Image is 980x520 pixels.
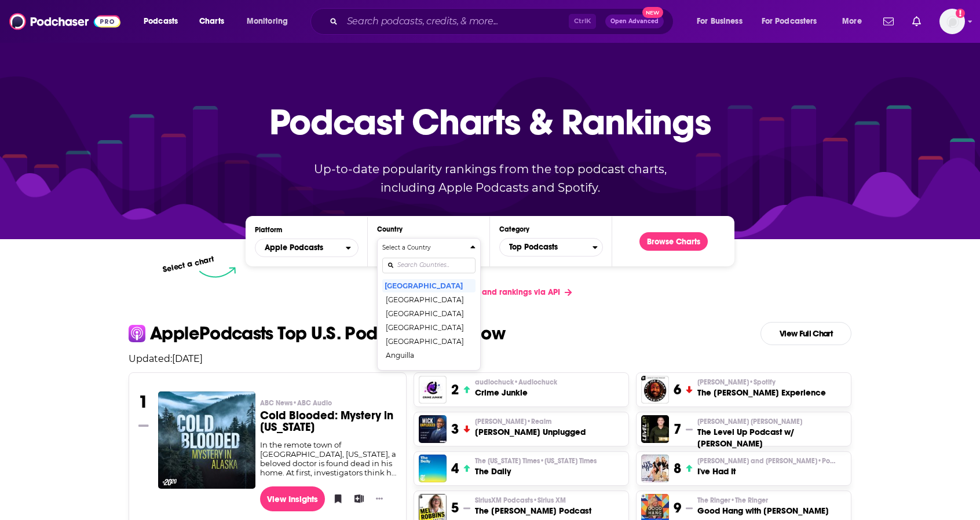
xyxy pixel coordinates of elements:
p: Apple Podcasts Top U.S. Podcasts Right Now [150,324,505,343]
button: Browse Charts [639,232,708,251]
span: • Realm [526,418,551,426]
button: Anguilla [382,348,476,362]
span: Charts [199,13,224,30]
p: Up-to-date popularity rankings from the top podcast charts, including Apple Podcasts and Spotify. [291,160,689,197]
h3: Cold Blooded: Mystery in [US_STATE] [260,410,397,433]
button: open menu [834,12,876,31]
a: Cold Blooded: Mystery in Alaska [158,391,255,488]
a: Show notifications dropdown [908,12,926,31]
button: Show profile menu [939,9,965,34]
button: open menu [754,12,834,31]
h3: The [PERSON_NAME] Podcast [475,505,591,517]
p: The Ringer • The Ringer [697,496,829,505]
h3: The [PERSON_NAME] Experience [697,387,826,398]
img: Podchaser - Follow, Share and Rate Podcasts [9,10,120,32]
button: [GEOGRAPHIC_DATA] [382,320,476,334]
p: SiriusXM Podcasts • Sirius XM [475,496,591,505]
button: [GEOGRAPHIC_DATA] [382,362,476,376]
a: View Insights [260,486,326,511]
button: Add to List [350,490,362,507]
a: Get podcast charts and rankings via API [398,278,581,306]
button: [GEOGRAPHIC_DATA] [382,334,476,348]
span: ABC News [260,398,332,408]
span: SiriusXM Podcasts [475,496,566,505]
p: Jennifer Welch and Angie Sullivan • PodcastOne [697,456,836,466]
p: Podcast Charts & Rankings [269,84,711,159]
span: • PodcastOne [817,457,862,465]
h3: 4 [451,460,459,477]
img: The Daily [419,455,447,482]
span: Ctrl K [569,14,596,29]
span: • [US_STATE] Times [540,457,597,465]
button: Categories [499,238,603,257]
h3: 6 [674,381,681,398]
span: Podcasts [144,13,178,30]
span: More [842,13,862,30]
span: • The Ringer [730,496,768,504]
a: Crime Junkie [419,376,447,404]
a: Charts [192,12,231,31]
button: open menu [239,12,303,31]
h3: 5 [451,499,459,517]
a: [PERSON_NAME]•SpotifyThe [PERSON_NAME] Experience [697,378,826,398]
span: The Ringer [697,496,768,505]
button: Countries [377,238,481,371]
h3: Crime Junkie [475,387,557,398]
h3: Good Hang with [PERSON_NAME] [697,505,829,517]
a: Cold Blooded: Mystery in Alaska [158,391,255,489]
p: Joe Rogan • Spotify [697,378,826,387]
a: Show notifications dropdown [879,12,898,31]
span: • Audiochuck [514,378,557,386]
span: For Podcasters [762,13,817,30]
a: ABC News•ABC AudioCold Blooded: Mystery in [US_STATE] [260,398,397,440]
p: ABC News • ABC Audio [260,398,397,408]
h3: [PERSON_NAME] Unplugged [475,426,586,438]
svg: Add a profile image [956,9,965,18]
button: [GEOGRAPHIC_DATA] [382,306,476,320]
h3: The Daily [475,466,597,477]
span: Logged in as BrunswickDigital [939,9,965,34]
h2: Platforms [255,239,359,257]
h3: 7 [674,420,681,438]
a: The [US_STATE] Times•[US_STATE] TimesThe Daily [475,456,597,477]
p: Select a chart [162,254,215,274]
a: The Joe Rogan Experience [641,376,669,404]
button: [GEOGRAPHIC_DATA] [382,292,476,306]
span: Apple Podcasts [265,244,323,252]
p: Mick Hunt • Realm [475,417,586,426]
img: Mick Unplugged [419,415,447,443]
span: • Spotify [749,378,776,386]
a: The Level Up Podcast w/ Paul Alex [641,415,669,443]
h3: 9 [674,499,681,517]
h3: I've Had It [697,466,836,477]
span: The [US_STATE] Times [475,456,597,466]
img: I've Had It [641,455,669,482]
span: • Sirius XM [533,496,566,504]
input: Search Countries... [382,258,476,273]
span: [PERSON_NAME] and [PERSON_NAME] [697,456,836,466]
span: • ABC Audio [292,399,332,407]
button: open menu [255,239,359,257]
h3: 3 [451,420,459,438]
h3: 1 [138,391,148,412]
h4: Select a Country [382,245,466,251]
span: Open Advanced [610,19,659,24]
span: New [642,7,663,18]
h3: The Level Up Podcast w/ [PERSON_NAME] [697,426,846,449]
span: [PERSON_NAME] [PERSON_NAME] [697,417,802,426]
div: In the remote town of [GEOGRAPHIC_DATA], [US_STATE], a beloved doctor is found dead in his home. ... [260,440,397,477]
button: Open AdvancedNew [605,14,664,28]
button: Bookmark Podcast [330,490,341,507]
a: The Ringer•The RingerGood Hang with [PERSON_NAME] [697,496,829,517]
span: For Business [697,13,743,30]
a: [PERSON_NAME] [PERSON_NAME]The Level Up Podcast w/ [PERSON_NAME] [697,417,846,449]
img: select arrow [199,267,236,278]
